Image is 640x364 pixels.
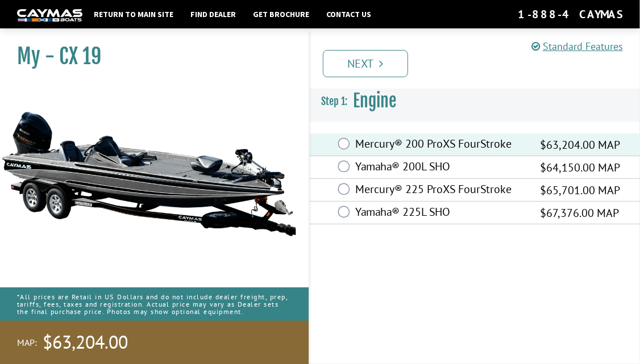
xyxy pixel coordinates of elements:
[355,137,526,153] label: Mercury® 200 ProXS FourStroke
[88,7,179,22] a: Return to main site
[540,204,619,221] span: $67,376.00 MAP
[43,330,128,354] span: $63,204.00
[247,7,315,22] a: Get Brochure
[355,160,526,176] label: Yamaha® 200L SHO
[320,48,640,77] ul: Pagination
[355,182,526,199] label: Mercury® 225 ProXS FourStroke
[17,9,82,21] img: white-logo-c9c8dbefe5ff5ceceb0f0178aa75bf4bb51f6bca0971e226c86eb53dfe498488.png
[540,159,620,176] span: $64,150.00 MAP
[531,40,623,53] a: Standard Features
[17,287,292,321] p: *All prices are Retail in US Dollars and do not include dealer freight, prep, tariffs, fees, taxe...
[518,7,623,22] div: 1-888-4CAYMAS
[185,7,242,22] a: Find Dealer
[310,80,640,122] h3: Engine
[355,205,526,221] label: Yamaha® 225L SHO
[540,136,620,153] span: $63,204.00 MAP
[17,44,280,69] h1: My - CX 19
[323,50,408,77] a: Next
[540,182,620,199] span: $65,701.00 MAP
[17,337,37,349] span: MAP:
[321,7,377,22] a: Contact Us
